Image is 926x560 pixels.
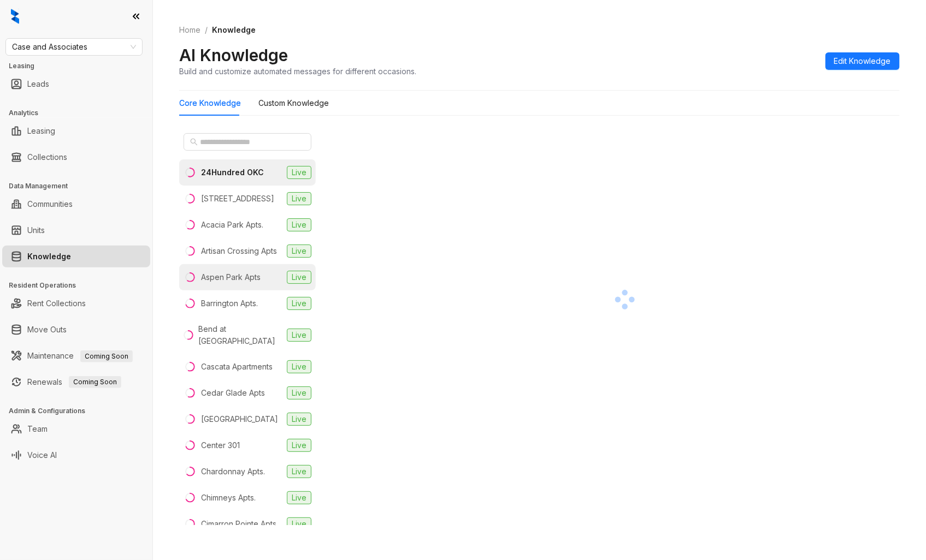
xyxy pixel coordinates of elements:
a: Rent Collections [27,293,86,314]
li: Units [2,219,150,241]
span: Live [287,218,311,231]
span: Live [287,491,311,504]
div: Barrington Apts. [201,297,258,309]
a: Team [27,418,48,440]
a: Home [177,24,203,36]
span: Live [287,360,311,373]
span: Knowledge [212,25,256,34]
button: Edit Knowledge [825,52,900,70]
a: Voice AI [27,444,57,466]
span: Live [287,297,311,310]
div: Aspen Park Apts [201,271,261,283]
div: 24Hundred OKC [201,166,264,178]
span: Case and Associates [12,39,136,55]
li: Collections [2,146,150,168]
a: Leasing [27,120,55,142]
span: Live [287,166,311,179]
span: Live [287,439,311,452]
li: Knowledge [2,246,150,267]
span: Live [287,517,311,531]
li: Move Outs [2,319,150,341]
a: Collections [27,146,67,168]
div: Build and customize automated messages for different occasions. [179,65,416,77]
div: Bend at [GEOGRAPHIC_DATA] [198,323,282,347]
span: Edit Knowledge [834,55,891,67]
li: Renewals [2,371,150,393]
div: Core Knowledge [179,97,241,109]
span: Coming Soon [69,376,121,388]
div: Chimneys Apts. [201,492,256,504]
div: Chardonnay Apts. [201,466,265,478]
h2: AI Knowledge [179,45,288,65]
a: Units [27,219,45,241]
h3: Leasing [9,61,152,71]
div: Cascata Apartments [201,361,273,373]
li: Communities [2,193,150,215]
img: logo [11,9,19,24]
li: Leads [2,73,150,95]
div: [GEOGRAPHIC_DATA] [201,413,278,425]
li: Voice AI [2,444,150,466]
a: Knowledge [27,246,71,267]
li: Leasing [2,120,150,142]
div: Acacia Park Apts. [201,219,263,231]
li: Team [2,418,150,440]
div: Center 301 [201,439,240,451]
span: Live [287,271,311,284]
span: Live [287,413,311,426]
span: Live [287,329,311,342]
a: RenewalsComing Soon [27,371,121,393]
span: Live [287,386,311,400]
div: Artisan Crossing Apts [201,245,277,257]
a: Move Outs [27,319,67,341]
h3: Data Management [9,181,152,191]
div: Cimarron Pointe Apts. [201,518,278,530]
li: Maintenance [2,345,150,367]
span: Live [287,465,311,478]
h3: Resident Operations [9,281,152,290]
div: [STREET_ADDRESS] [201,193,274,205]
h3: Analytics [9,108,152,118]
a: Leads [27,73,49,95]
div: Cedar Glade Apts [201,387,265,399]
h3: Admin & Configurations [9,406,152,416]
li: Rent Collections [2,293,150,314]
a: Communities [27,193,73,215]
div: Custom Knowledge [258,97,329,109]
span: Live [287,245,311,258]
span: search [190,138,198,146]
span: Live [287,192,311,205]
li: / [205,24,208,36]
span: Coming Soon [80,350,133,362]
